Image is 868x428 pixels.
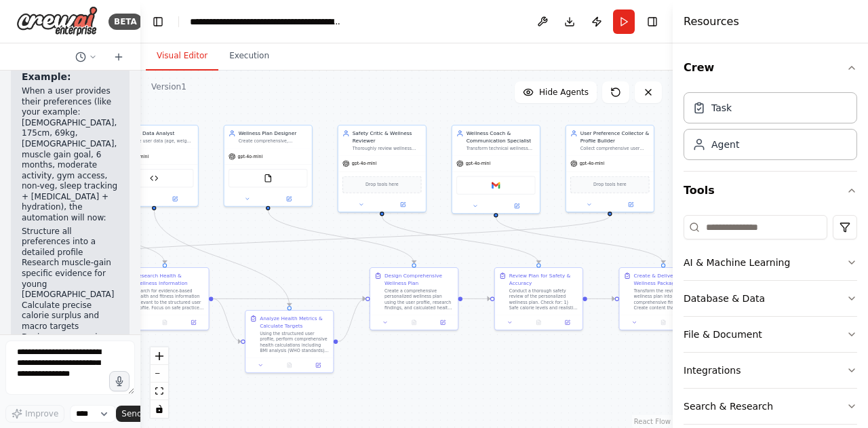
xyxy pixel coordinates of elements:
div: React Flow controls [151,347,168,418]
div: Safety Critic & Wellness ReviewerThoroughly review wellness plans to identify and correct any uns... [338,125,427,212]
button: Hide Agents [515,81,597,103]
button: No output available [275,361,304,370]
div: Analyze Health Metrics & Calculate Targets [260,315,329,329]
button: Execution [218,42,280,71]
img: Logo [16,6,98,37]
button: Open in side panel [155,195,195,203]
div: Thoroughly review wellness plans to identify and correct any unsafe, extreme, or unrealistic reco... [353,145,422,151]
button: zoom in [151,347,168,365]
button: AI & Machine Learning [684,245,857,280]
div: User Preference Collector & Profile BuilderCollect comprehensive user health and fitness preferen... [566,125,654,212]
g: Edge from bd63f93e-83eb-4902-958d-515d5b4dfb41 to 9d6966fa-a6b5-4bb7-9ec2-d0d80114cce1 [151,210,293,307]
button: No output available [150,318,180,327]
span: gpt-4o-mini [124,154,149,159]
span: gpt-4o-mini [466,161,491,166]
div: User Preference Collector & Profile Builder [580,130,650,144]
span: Send [121,408,142,419]
span: Improve [25,408,58,419]
g: Edge from 1877f6a1-f74a-4637-8e9e-cf384c664b36 to 92d4a2c1-67fd-4139-913d-8f16d078dc66 [587,295,615,303]
div: Design Comprehensive Wellness PlanCreate a comprehensive personalized wellness plan using the use... [370,267,458,330]
div: Review Plan for Safety & AccuracyConduct a thorough safety review of the personalized wellness pl... [494,267,583,330]
button: Database & Data [684,281,857,316]
div: Collect comprehensive user health and fitness preferences including demographics, goals, lifestyl... [580,145,650,151]
button: Open in side panel [496,201,536,210]
button: Hide left sidebar [149,12,167,31]
div: Transform the reviewed wellness plan into an engaging, comprehensive final package. Create conten... [634,288,703,311]
button: Open in side panel [269,195,309,203]
g: Edge from 2c57b9e6-d1b8-44b8-aa7a-6d794d74231e to 9d6966fa-a6b5-4bb7-9ec2-d0d80114cce1 [213,295,241,345]
li: Design a progressive gym workout plan [22,332,119,353]
g: Edge from 9c5293b5-13bd-4f95-b306-a2a902b4f998 to d0b29569-2500-4307-b6d9-69832dec35de [37,216,614,263]
span: gpt-4o-mini [580,161,605,166]
button: Hide right sidebar [643,12,662,31]
button: Crew [684,49,857,87]
button: Improve [5,405,64,423]
div: File & Document [684,328,762,341]
nav: breadcrumb [190,15,342,28]
div: BETA [108,14,142,30]
span: gpt-4o-mini [238,154,263,159]
g: Edge from 2c57b9e6-d1b8-44b8-aa7a-6d794d74231e to b2a896f0-704e-4102-91f9-f2b51b9066c4 [213,295,366,303]
button: Click to speak your automation idea [109,371,130,391]
a: React Flow attribution [634,418,671,425]
p: When a user provides their preferences (like your example: [DEMOGRAPHIC_DATA], 175cm, 69kg, [DEMO... [22,86,119,224]
g: Edge from b2a896f0-704e-4102-91f9-f2b51b9066c4 to 1877f6a1-f74a-4637-8e9e-cf384c664b36 [462,295,490,303]
button: Integrations [684,353,857,388]
div: Create a comprehensive personalized wellness plan using the user profile, research findings, and ... [384,288,454,311]
div: Transform technical wellness plans into engaging, motivational, and easy-to-follow guidance that ... [467,145,536,151]
div: Search & Research [684,400,773,413]
button: Visual Editor [146,42,218,71]
div: Analyze user data (age, weight, height, lifestyle, fitness goals) and calculate safe, personalize... [125,138,194,144]
button: Start a new chat [108,49,130,65]
span: Drop tools here [593,181,627,189]
div: Create comprehensive, personalized wellness plans that integrate research findings and calculated... [239,138,308,144]
div: Research Health & Wellness InformationSearch for evidence-based health and fitness information re... [120,267,209,330]
g: Edge from bde899a8-0802-4490-a22f-95c4ea6f8ebc to 1877f6a1-f74a-4637-8e9e-cf384c664b36 [378,216,542,263]
button: fit view [151,383,168,400]
g: Edge from bf8c2e47-09c4-4cda-8b3a-0fc471e8f8bd to 92d4a2c1-67fd-4139-913d-8f16d078dc66 [492,217,667,263]
div: Research Health & Wellness Information [135,272,204,286]
li: Research muscle-gain specific evidence for young [DEMOGRAPHIC_DATA] [22,258,119,300]
div: Create & Deliver Final Wellness PackageTransform the reviewed wellness plan into an engaging, com... [618,267,707,330]
div: Wellness Coach & Communication SpecialistTransform technical wellness plans into engaging, motiva... [452,125,540,214]
button: Open in side panel [306,361,330,370]
li: Calculate precise calorie surplus and macro targets [22,300,119,332]
span: Hide Agents [539,87,589,98]
button: Search & Research [684,389,857,424]
span: Drop tools here [366,181,399,189]
div: Analyze Health Metrics & Calculate TargetsUsing the structured user profile, perform comprehensiv... [245,310,334,373]
div: Design Comprehensive Wellness Plan [384,272,454,286]
img: Gmail [492,181,500,190]
div: Crew [684,87,857,171]
div: Agent [711,138,739,151]
img: FileReadTool [264,174,273,182]
button: Open in side panel [181,318,205,327]
span: gpt-4o-mini [352,161,377,166]
button: No output available [648,318,678,327]
div: Conduct a thorough safety review of the personalized wellness plan. Check for: 1) Safe calorie le... [509,288,578,311]
button: File & Document [684,317,857,352]
button: Open in side panel [555,318,580,327]
g: Edge from 9d6966fa-a6b5-4bb7-9ec2-d0d80114cce1 to b2a896f0-704e-4102-91f9-f2b51b9066c4 [338,295,366,345]
strong: 🎯 Usage Example: [22,58,71,82]
div: Search for evidence-based health and fitness information relevant to the structured user profile.... [135,288,204,311]
div: Review Plan for Safety & Accuracy [509,272,578,286]
button: No output available [399,318,429,327]
div: Wellness Coach & Communication Specialist [467,130,536,144]
div: Integrations [684,364,741,377]
div: Task [711,101,732,115]
div: Create & Deliver Final Wellness Package [634,272,703,286]
button: Open in side panel [431,318,455,327]
button: toggle interactivity [151,400,168,418]
div: Health Data AnalystAnalyze user data (age, weight, height, lifestyle, fitness goals) and calculat... [110,125,199,207]
button: Open in side panel [610,200,650,209]
div: Health Data Analyst [125,130,194,137]
button: Tools [684,172,857,210]
h4: Resources [684,14,739,30]
button: Switch to previous chat [70,49,102,65]
div: Database & Data [684,292,765,305]
div: AI & Machine Learning [684,256,790,269]
button: zoom out [151,365,168,383]
button: Open in side panel [382,200,422,209]
div: Safety Critic & Wellness Reviewer [353,130,422,144]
